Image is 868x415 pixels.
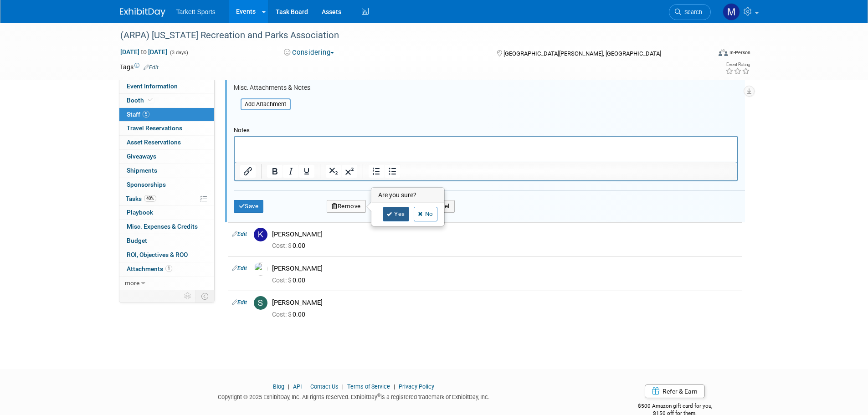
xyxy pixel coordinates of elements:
[272,277,309,284] span: 0.00
[272,311,293,318] span: Cost: $
[272,277,293,284] span: Cost: $
[120,62,159,72] td: Tags
[127,82,178,90] span: Event Information
[327,200,366,213] button: Remove
[127,237,147,244] span: Budget
[235,137,737,162] iframe: Rich Text Area
[119,277,214,290] a: more
[272,264,738,273] div: [PERSON_NAME]
[125,279,139,287] span: more
[120,48,168,56] span: [DATE] [DATE]
[180,290,196,302] td: Personalize Event Tab Strip
[119,262,214,276] a: Attachments1
[272,298,738,307] div: [PERSON_NAME]
[383,207,409,221] a: Yes
[119,80,214,93] a: Event Information
[254,228,267,241] img: K.jpg
[303,383,309,390] span: |
[119,122,214,135] a: Travel Reservations
[272,242,293,249] span: Cost: $
[645,384,705,398] a: Refer & Earn
[267,165,282,178] button: Bold
[127,124,182,132] span: Travel Reservations
[144,64,159,71] a: Edit
[503,50,661,57] span: [GEOGRAPHIC_DATA][PERSON_NAME], [GEOGRAPHIC_DATA]
[143,111,149,118] span: 5
[119,192,214,206] a: Tasks40%
[139,48,148,56] span: to
[347,383,390,390] a: Terms of Service
[126,195,156,202] span: Tasks
[127,251,188,258] span: ROI, Objectives & ROO
[127,181,166,188] span: Sponsorships
[119,164,214,178] a: Shipments
[273,383,284,390] a: Blog
[119,206,214,220] a: Playbook
[119,220,214,234] a: Misc. Expenses & Credits
[299,165,314,178] button: Underline
[414,207,437,221] a: No
[119,108,214,122] a: Staff5
[127,167,157,174] span: Shipments
[369,165,384,178] button: Numbered list
[681,9,702,15] span: Search
[719,49,728,56] img: Format-Inperson.png
[234,200,264,213] button: Save
[342,165,357,178] button: Superscript
[372,188,444,203] h3: Are you sure?
[723,3,740,20] img: Mathieu Martel
[176,8,216,15] span: Tarkett Sports
[148,97,153,102] i: Booth reservation complete
[119,94,214,108] a: Booth
[729,49,750,56] div: In-Person
[232,265,247,272] a: Edit
[293,383,302,390] a: API
[165,265,172,272] span: 1
[127,138,181,146] span: Asset Reservations
[119,136,214,149] a: Asset Reservations
[385,165,400,178] button: Bullet list
[272,311,309,318] span: 0.00
[119,150,214,164] a: Giveaways
[281,48,338,57] button: Considering
[286,383,292,390] span: |
[254,296,267,310] img: S.jpg
[234,127,738,134] div: Notes
[240,165,256,178] button: Insert/edit link
[326,165,341,178] button: Subscript
[127,223,198,230] span: Misc. Expenses & Credits
[127,111,149,118] span: Staff
[120,391,588,401] div: Copyright © 2025 ExhibitDay, Inc. All rights reserved. ExhibitDay is a registered trademark of Ex...
[120,8,165,17] img: ExhibitDay
[232,231,247,237] a: Edit
[144,195,156,202] span: 40%
[272,230,738,239] div: [PERSON_NAME]
[377,393,380,398] sup: ®
[272,242,309,249] span: 0.00
[234,84,745,92] div: Misc. Attachments & Notes
[391,383,397,390] span: |
[127,153,156,160] span: Giveaways
[283,165,298,178] button: Italic
[232,299,247,306] a: Edit
[657,47,751,61] div: Event Format
[310,383,339,390] a: Contact Us
[119,234,214,248] a: Budget
[127,97,154,104] span: Booth
[725,62,750,67] div: Event Rating
[195,290,214,302] td: Toggle Event Tabs
[169,50,188,56] span: (3 days)
[399,383,434,390] a: Privacy Policy
[340,383,346,390] span: |
[127,209,153,216] span: Playbook
[119,178,214,192] a: Sponsorships
[119,248,214,262] a: ROI, Objectives & ROO
[127,265,172,272] span: Attachments
[117,27,697,44] div: (ARPA) [US_STATE] Recreation and Parks Association
[669,4,711,20] a: Search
